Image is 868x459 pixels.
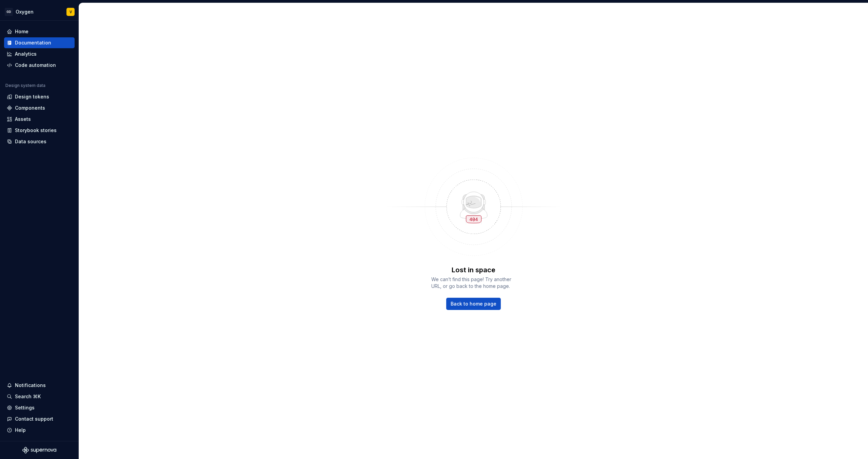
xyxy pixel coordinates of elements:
[15,138,46,145] div: Data sources
[15,62,56,69] div: Code automation
[4,402,75,413] a: Settings
[22,447,56,454] svg: Supernova Logo
[15,382,46,389] div: Notifications
[4,49,75,59] a: Analytics
[4,125,75,136] a: Storybook stories
[452,265,495,275] p: Lost in space
[4,425,75,436] button: Help
[4,37,75,48] a: Documentation
[4,103,75,113] a: Components
[70,9,72,15] div: V
[15,51,37,57] div: Analytics
[5,83,45,88] div: Design system data
[16,8,34,15] div: Oxygen
[4,26,75,37] a: Home
[15,127,57,134] div: Storybook stories
[451,300,496,307] span: Back to home page
[15,416,53,422] div: Contact support
[15,39,51,46] div: Documentation
[4,114,75,125] a: Assets
[4,91,75,102] a: Design tokens
[15,116,31,123] div: Assets
[5,8,13,16] div: GD
[446,298,501,310] a: Back to home page
[15,105,45,111] div: Components
[4,391,75,402] button: Search ⌘K
[4,380,75,391] button: Notifications
[431,276,516,290] span: We can’t find this page! Try another URL, or go back to the home page.
[4,60,75,71] a: Code automation
[15,404,35,411] div: Settings
[15,93,49,100] div: Design tokens
[15,393,41,400] div: Search ⌘K
[4,414,75,424] button: Contact support
[4,136,75,147] a: Data sources
[15,427,26,434] div: Help
[15,28,28,35] div: Home
[1,4,77,19] button: GDOxygenV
